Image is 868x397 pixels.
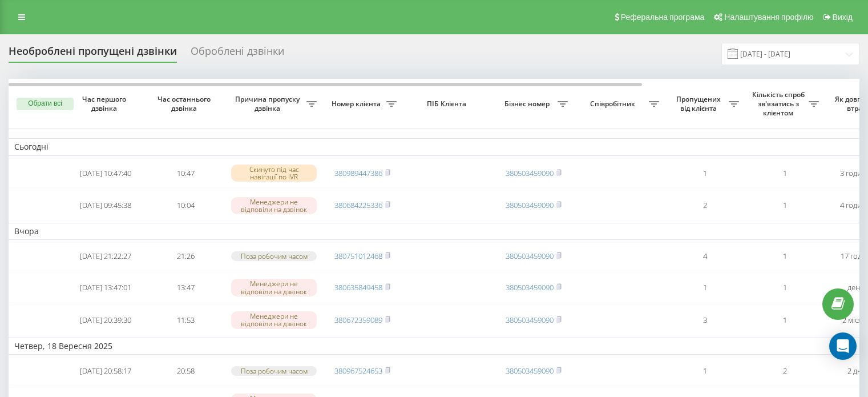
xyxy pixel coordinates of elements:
[833,13,853,22] span: Вихід
[334,251,382,261] a: 380751012468
[146,158,225,189] td: 10:47
[66,190,146,220] td: [DATE] 09:45:38
[66,272,146,303] td: [DATE] 13:47:01
[665,190,745,220] td: 2
[724,13,813,22] span: Налаштування профілю
[146,242,225,270] td: 21:26
[231,95,306,113] span: Причина пропуску дзвінка
[231,311,317,328] div: Менеджери не відповіли на дзвінок
[506,282,554,292] a: 380503459090
[745,357,825,385] td: 2
[231,197,317,214] div: Менеджери не відповіли на дзвінок
[745,158,825,189] td: 1
[412,99,484,109] span: ПІБ Клієнта
[745,190,825,220] td: 1
[66,357,146,385] td: [DATE] 20:58:17
[328,99,386,109] span: Номер клієнта
[146,305,225,335] td: 11:53
[334,168,382,178] a: 380989447386
[506,366,554,376] a: 380503459090
[9,45,177,63] div: Необроблені пропущені дзвінки
[17,98,74,110] button: Обрати всі
[146,272,225,303] td: 13:47
[665,305,745,335] td: 3
[745,242,825,270] td: 1
[665,357,745,385] td: 1
[750,90,809,117] span: Кількість спроб зв'язатись з клієнтом
[231,366,317,376] div: Поза робочим часом
[334,366,382,376] a: 380967524653
[155,95,216,113] span: Час останнього дзвінка
[231,165,317,182] div: Скинуто під час навігації по IVR
[191,45,284,63] div: Оброблені дзвінки
[665,242,745,270] td: 4
[231,251,317,261] div: Поза робочим часом
[146,357,225,385] td: 20:58
[499,99,558,109] span: Бізнес номер
[66,305,146,335] td: [DATE] 20:39:30
[334,282,382,292] a: 380635849458
[579,99,649,109] span: Співробітник
[665,272,745,303] td: 1
[745,272,825,303] td: 1
[66,158,146,189] td: [DATE] 10:47:40
[506,200,554,210] a: 380503459090
[334,200,382,210] a: 380684225336
[745,305,825,335] td: 1
[621,13,705,22] span: Реферальна програма
[506,315,554,325] a: 380503459090
[146,190,225,220] td: 10:04
[671,95,729,113] span: Пропущених від клієнта
[665,158,745,189] td: 1
[829,332,857,360] div: Open Intercom Messenger
[66,242,146,270] td: [DATE] 21:22:27
[506,168,554,178] a: 380503459090
[231,279,317,296] div: Менеджери не відповіли на дзвінок
[75,95,136,113] span: Час першого дзвінка
[334,315,382,325] a: 380672359089
[506,251,554,261] a: 380503459090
